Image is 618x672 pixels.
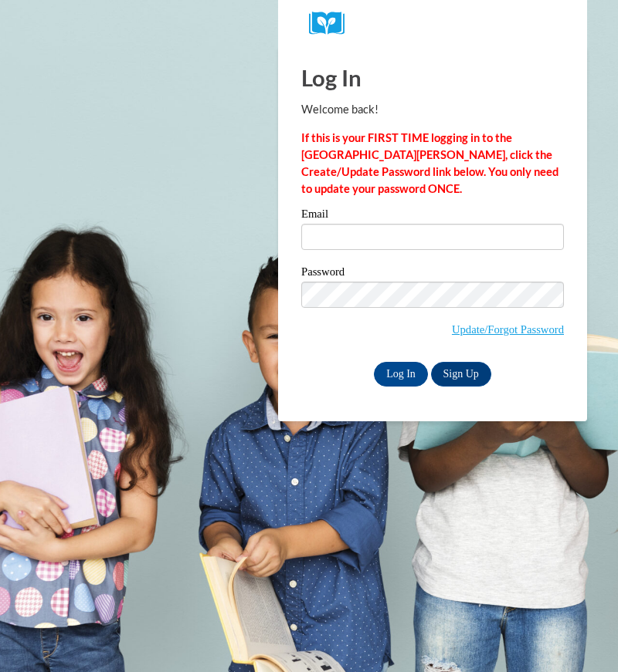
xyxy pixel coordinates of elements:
[301,208,564,224] label: Email
[301,266,564,282] label: Password
[452,323,564,336] a: Update/Forgot Password
[431,362,491,387] a: Sign Up
[301,101,564,118] p: Welcome back!
[309,12,556,35] a: COX Campus
[374,362,428,387] input: Log In
[301,62,564,93] h1: Log In
[309,12,355,35] img: Logo brand
[301,131,559,195] strong: If this is your FIRST TIME logging in to the [GEOGRAPHIC_DATA][PERSON_NAME], click the Create/Upd...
